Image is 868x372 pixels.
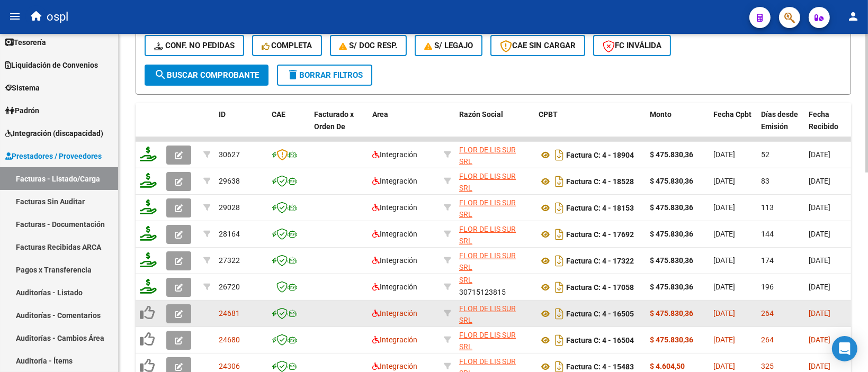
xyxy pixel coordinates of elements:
[500,41,576,50] span: CAE SIN CARGAR
[459,170,530,193] div: 30715123815
[310,103,368,150] datatable-header-cell: Facturado x Orden De
[809,177,830,185] span: [DATE]
[650,110,672,119] span: Monto
[603,41,661,50] span: FC Inválida
[47,5,68,29] span: ospl
[809,203,830,212] span: [DATE]
[809,283,830,291] span: [DATE]
[330,35,407,56] button: S/ Doc Resp.
[219,283,240,291] span: 26720
[713,309,735,317] span: [DATE]
[650,335,693,344] strong: $ 475.830,36
[713,362,735,370] span: [DATE]
[566,177,634,186] strong: Factura C: 4 - 18528
[459,110,503,119] span: Razón Social
[566,283,634,292] strong: Factura C: 4 - 17058
[809,256,830,265] span: [DATE]
[415,35,482,56] button: S/ legajo
[809,309,830,317] span: [DATE]
[761,177,769,185] span: 83
[339,41,398,50] span: S/ Doc Resp.
[713,203,735,212] span: [DATE]
[566,230,634,239] strong: Factura C: 4 - 17692
[459,251,516,272] span: FLOR DE LIS SUR SRL
[566,204,634,212] strong: Factura C: 4 - 18153
[459,223,530,246] div: 30715123815
[287,70,363,80] span: Borrar Filtros
[761,335,774,344] span: 264
[5,105,39,116] span: Padrón
[5,59,98,71] span: Liquidación de Convenios
[424,41,473,50] span: S/ legajo
[809,110,838,131] span: Fecha Recibido
[552,252,566,269] i: Descargar documento
[372,309,417,317] span: Integración
[459,146,516,166] span: FLOR DE LIS SUR SRL
[154,68,167,81] mat-icon: search
[219,362,240,370] span: 24306
[757,103,804,150] datatable-header-cell: Días desde Emisión
[552,279,566,296] i: Descargar documento
[372,362,417,370] span: Integración
[650,256,693,265] strong: $ 475.830,36
[5,82,40,94] span: Sistema
[761,283,774,291] span: 196
[372,230,417,238] span: Integración
[459,304,516,325] span: FLOR DE LIS SUR SRL
[713,283,735,291] span: [DATE]
[552,305,566,322] i: Descargar documento
[459,172,516,193] span: FLOR DE LIS SUR SRL
[552,173,566,190] i: Descargar documento
[832,336,857,361] div: Open Intercom Messenger
[713,335,735,344] span: [DATE]
[154,41,235,50] span: Conf. no pedidas
[459,331,516,351] span: FLOR DE LIS SUR SRL
[154,70,259,80] span: Buscar Comprobante
[219,110,226,119] span: ID
[214,103,267,150] datatable-header-cell: ID
[490,35,585,56] button: CAE SIN CARGAR
[5,128,103,139] span: Integración (discapacidad)
[459,225,516,246] span: FLOR DE LIS SUR SRL
[552,147,566,164] i: Descargar documento
[267,103,310,150] datatable-header-cell: CAE
[847,10,860,23] mat-icon: person
[650,150,693,159] strong: $ 475.830,36
[761,362,774,370] span: 325
[372,177,417,185] span: Integración
[650,230,693,238] strong: $ 475.830,36
[459,197,530,219] div: 30715123815
[372,256,417,265] span: Integración
[145,65,269,86] button: Buscar Comprobante
[713,256,735,265] span: [DATE]
[713,150,735,159] span: [DATE]
[566,151,634,159] strong: Factura C: 4 - 18904
[219,150,240,159] span: 30627
[809,150,830,159] span: [DATE]
[372,335,417,344] span: Integración
[809,230,830,238] span: [DATE]
[809,335,830,344] span: [DATE]
[552,199,566,216] i: Descargar documento
[459,276,530,298] div: 30715123815
[566,257,634,265] strong: Factura C: 4 - 17322
[566,362,634,371] strong: Factura C: 4 - 15483
[650,177,693,185] strong: $ 475.830,36
[709,103,757,150] datatable-header-cell: Fecha Cpbt
[145,35,244,56] button: Conf. no pedidas
[459,329,530,351] div: 30715123815
[372,150,417,159] span: Integración
[713,177,735,185] span: [DATE]
[219,203,240,212] span: 29028
[761,230,774,238] span: 144
[593,35,671,56] button: FC Inválida
[552,226,566,243] i: Descargar documento
[566,336,634,344] strong: Factura C: 4 - 16504
[252,35,322,56] button: Completa
[713,110,751,119] span: Fecha Cpbt
[5,37,46,48] span: Tesorería
[219,230,240,238] span: 28164
[761,203,774,212] span: 113
[566,310,634,318] strong: Factura C: 4 - 16505
[314,110,354,131] span: Facturado x Orden De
